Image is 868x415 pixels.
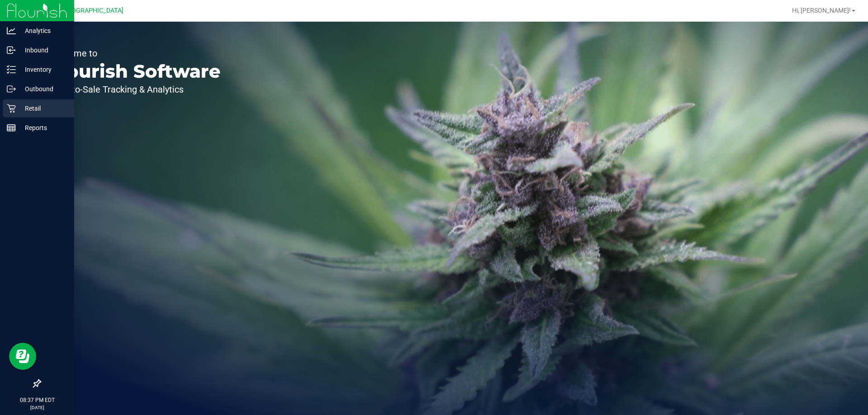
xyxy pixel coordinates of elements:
[9,343,36,370] iframe: Resource center
[49,62,221,80] p: Flourish Software
[7,123,16,132] inline-svg: Reports
[49,49,221,58] p: Welcome to
[16,64,70,75] p: Inventory
[7,65,16,74] inline-svg: Inventory
[4,404,70,411] p: [DATE]
[16,122,70,133] p: Reports
[7,26,16,35] inline-svg: Analytics
[16,45,70,56] p: Inbound
[7,104,16,113] inline-svg: Retail
[49,85,221,94] p: Seed-to-Sale Tracking & Analytics
[61,7,123,14] span: [GEOGRAPHIC_DATA]
[4,396,70,404] p: 08:37 PM EDT
[7,46,16,55] inline-svg: Inbound
[16,84,70,94] p: Outbound
[792,7,851,14] span: Hi, [PERSON_NAME]!
[16,103,70,114] p: Retail
[16,25,70,36] p: Analytics
[7,84,16,93] inline-svg: Outbound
